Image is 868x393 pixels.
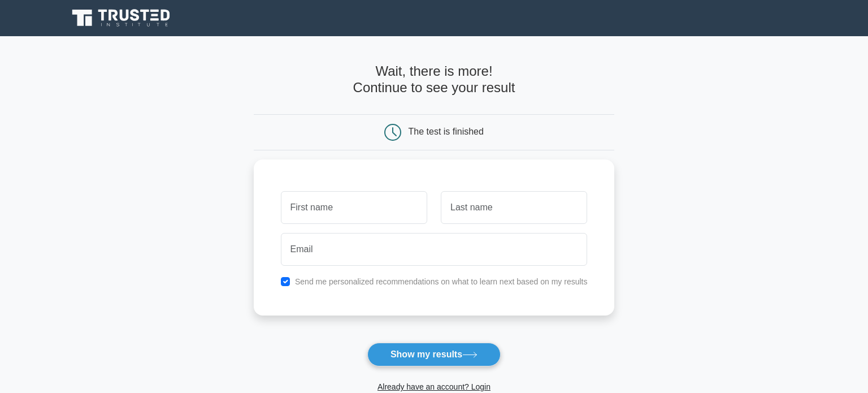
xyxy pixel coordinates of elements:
h4: Wait, there is more! Continue to see your result [254,63,615,96]
button: Show my results [367,343,501,366]
input: Email [281,233,588,266]
label: Send me personalized recommendations on what to learn next based on my results [295,277,588,286]
div: The test is finished [409,127,484,136]
input: Last name [441,191,587,224]
input: First name [281,191,427,224]
a: Already have an account? Login [377,382,491,391]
